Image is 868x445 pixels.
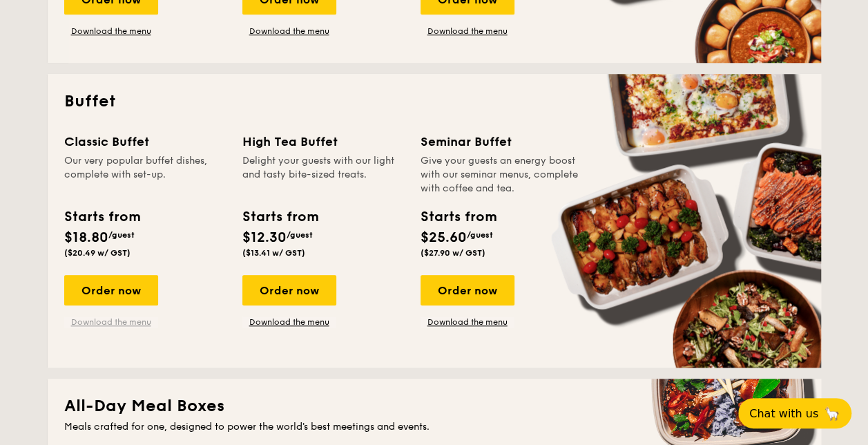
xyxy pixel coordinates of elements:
[64,248,131,258] span: ($20.49 w/ GST)
[64,132,226,151] div: Classic Buffet
[287,230,313,240] span: /guest
[242,154,404,196] div: Delight your guests with our light and tasty bite-sized treats.
[242,207,318,227] div: Starts from
[421,229,467,246] span: $25.60
[467,230,493,240] span: /guest
[242,275,336,305] div: Order now
[64,420,804,434] div: Meals crafted for one, designed to power the world's best meetings and events.
[242,229,287,246] span: $12.30
[64,275,158,305] div: Order now
[824,406,840,422] span: 🦙
[421,132,582,151] div: Seminar Buffet
[242,248,305,258] span: ($13.41 w/ GST)
[64,154,226,196] div: Our very popular buffet dishes, complete with set-up.
[64,316,158,328] a: Download the menu
[421,248,485,258] span: ($27.90 w/ GST)
[242,26,336,37] a: Download the menu
[738,398,851,428] button: Chat with us🦙
[64,207,139,227] div: Starts from
[64,91,804,113] h2: Buffet
[64,395,804,417] h2: All-Day Meal Boxes
[749,407,818,420] span: Chat with us
[421,154,582,196] div: Give your guests an energy boost with our seminar menus, complete with coffee and tea.
[242,132,404,151] div: High Tea Buffet
[64,229,108,246] span: $18.80
[421,207,496,227] div: Starts from
[421,316,514,328] a: Download the menu
[421,275,514,305] div: Order now
[108,230,135,240] span: /guest
[242,316,336,328] a: Download the menu
[421,26,514,37] a: Download the menu
[64,26,158,37] a: Download the menu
